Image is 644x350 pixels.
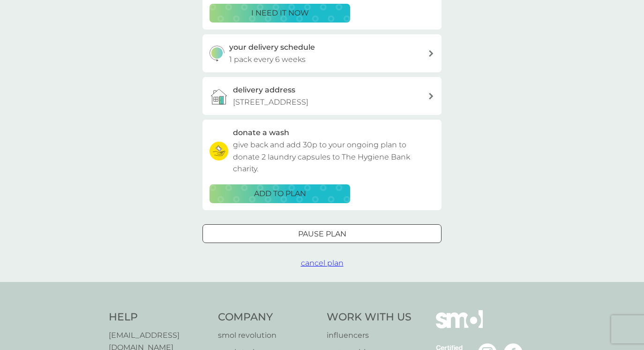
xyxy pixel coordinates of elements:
h4: Help [109,310,209,325]
p: 1 pack every 6 weeks [229,53,306,66]
p: ADD TO PLAN [254,188,306,200]
p: Pause plan [298,228,346,240]
a: delivery address[STREET_ADDRESS] [202,77,442,115]
h3: your delivery schedule [229,41,315,53]
button: ADD TO PLAN [210,184,350,203]
a: influencers [327,329,412,342]
p: give back and add 30p to your ongoing plan to donate 2 laundry capsules to The Hygiene Bank charity. [233,139,434,175]
h3: delivery address [233,84,295,96]
button: your delivery schedule1 pack every 6 weeks [202,34,442,72]
img: smol [436,310,483,342]
h3: donate a wash [233,127,289,139]
p: [STREET_ADDRESS] [233,96,308,108]
h4: Company [218,310,318,325]
p: i need it now [251,7,309,19]
span: cancel plan [301,259,344,267]
button: cancel plan [301,257,344,269]
button: i need it now [210,4,350,23]
button: Pause plan [202,224,442,243]
a: smol revolution [218,329,318,342]
h4: Work With Us [327,310,412,325]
